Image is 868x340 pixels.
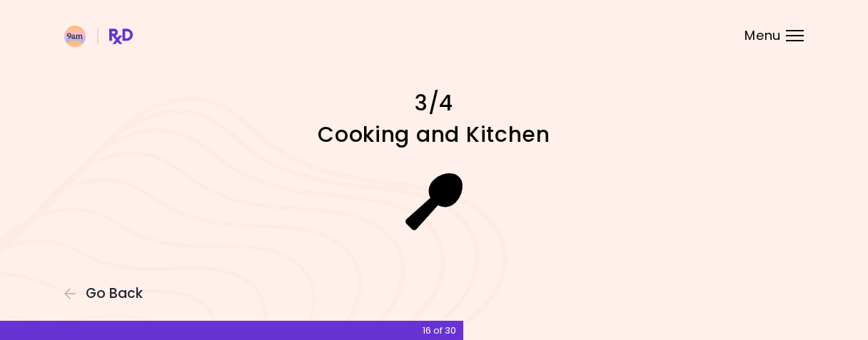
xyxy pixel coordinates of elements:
span: Menu [745,29,781,42]
span: Go Back [86,286,143,302]
h1: Cooking and Kitchen [184,120,684,148]
h1: 3/4 [184,89,684,117]
img: RxDiet [64,26,133,47]
button: Go Back [64,286,150,302]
